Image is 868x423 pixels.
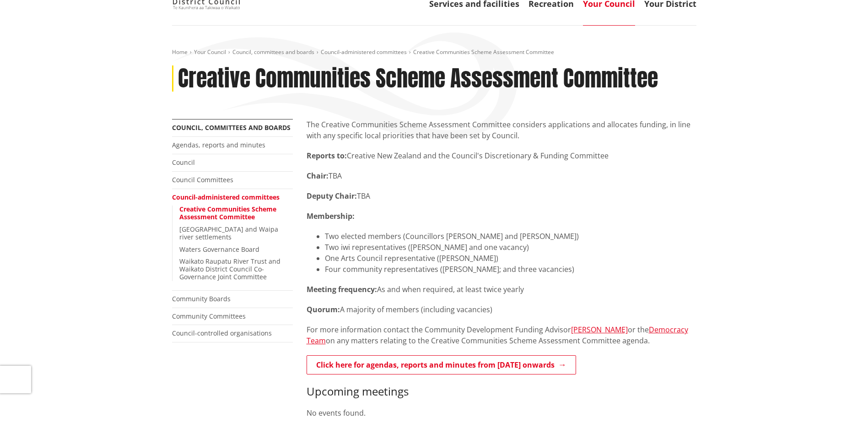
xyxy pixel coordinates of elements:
strong: Deputy Chair: [307,191,357,201]
p: Creative New Zealand and the Council's Discretionary & Funding Committee [307,150,696,161]
p: The Creative Communities Scheme Assessment Committee considers applications and allocates funding... [307,119,696,141]
a: Council [172,158,195,167]
strong: Chair: [307,171,329,181]
h1: Creative Communities Scheme Assessment Committee [178,65,658,92]
a: Creative Communities Scheme Assessment Committee [179,205,276,221]
p: A majority of members (including vacancies) [307,304,696,315]
li: Four community representatives ([PERSON_NAME]; and three vacancies) [325,264,696,275]
strong: Quorum: [307,304,340,315]
strong: Membership: [307,211,355,221]
p: For more information contact the Community Development Funding Advisor or the on any matters rela... [307,324,696,346]
p: As and when required, at least twice yearly [307,284,696,295]
a: Community Committees [172,312,246,320]
h3: Upcoming meetings [307,385,696,398]
a: [PERSON_NAME] [571,325,628,335]
a: Council, committees and boards [232,48,314,56]
p: TBA [307,170,696,181]
a: Home [172,48,188,56]
a: Council-administered committees [321,48,407,56]
a: Agendas, reports and minutes [172,141,265,149]
a: [GEOGRAPHIC_DATA] and Waipa river settlements [179,225,278,241]
a: Community Boards [172,294,231,303]
a: Click here for agendas, reports and minutes from [DATE] onwards [307,355,576,374]
a: Democracy Team [307,325,688,346]
li: Two iwi representatives ([PERSON_NAME] and one vacancy) [325,242,696,253]
a: Council-controlled organisations [172,329,272,337]
a: Waters Governance Board [179,245,259,254]
span: Creative Communities Scheme Assessment Committee [413,48,554,56]
nav: breadcrumb [172,49,696,56]
a: Council, committees and boards [172,123,291,132]
p: No events found. [307,407,696,418]
a: Council Committees [172,175,233,184]
li: One Arts Council representative ([PERSON_NAME]) [325,253,696,264]
strong: Meeting frequency: [307,284,377,294]
li: Two elected members (Councillors [PERSON_NAME] and [PERSON_NAME]) [325,231,696,242]
p: TBA [307,190,696,201]
strong: Reports to: [307,151,347,161]
a: Waikato Raupatu River Trust and Waikato District Council Co-Governance Joint Committee [179,257,280,281]
a: Your Council [194,48,226,56]
a: Council-administered committees [172,193,280,201]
